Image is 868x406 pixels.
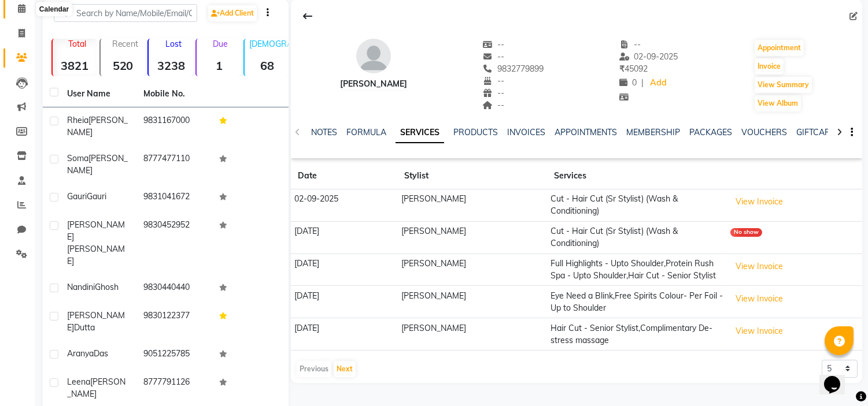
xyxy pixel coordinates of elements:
button: Appointment [755,40,804,56]
span: Nandini [67,282,95,292]
span: | [641,77,644,89]
td: [DATE] [291,286,397,318]
a: FORMULA [346,127,386,137]
button: View Invoice [730,193,788,211]
td: Eye Need a Blink,Free Spirits Colour- Per Foil - Up to Shoulder [547,286,727,318]
td: Cut - Hair Cut (Sr Stylist) (Wash & Conditioning) [547,189,727,222]
span: ₹ [619,64,625,74]
strong: 3821 [53,58,97,73]
a: SERVICES [396,122,444,143]
td: [PERSON_NAME] [397,189,547,222]
th: Services [547,163,727,189]
p: [DEMOGRAPHIC_DATA] [249,39,289,49]
a: INVOICES [507,127,545,137]
th: Mobile No. [136,81,213,107]
td: [DATE] [291,254,397,286]
td: 02-09-2025 [291,189,397,222]
th: Date [291,163,397,189]
td: Full Highlights - Upto Shoulder,Protein Rush Spa - Upto Shoulder,Hair Cut - Senior Stylist [547,254,727,286]
span: Rheia [67,115,88,125]
td: 9830440440 [136,274,213,303]
a: Add [648,75,668,91]
td: Cut - Hair Cut (Sr Stylist) (Wash & Conditioning) [547,221,727,254]
button: Invoice [755,58,784,75]
span: Soma [67,153,88,163]
span: 45092 [619,64,648,74]
td: [PERSON_NAME] [397,286,547,318]
td: [DATE] [291,221,397,254]
td: [PERSON_NAME] [397,254,547,286]
td: [PERSON_NAME] [397,318,547,351]
div: [PERSON_NAME] [340,78,407,90]
div: Calendar [36,2,72,16]
div: No show [730,228,762,237]
span: Dutta [74,322,95,333]
td: Hair Cut - Senior Stylist,Complimentary De-stress massage [547,318,727,351]
button: View Invoice [730,290,788,308]
span: Das [94,348,108,359]
button: View Summary [755,77,812,93]
span: 02-09-2025 [619,51,678,62]
td: 9830122377 [136,303,213,341]
td: 9831167000 [136,107,213,146]
strong: 3238 [149,58,193,73]
img: avatar [356,39,391,73]
td: 9831041672 [136,184,213,212]
p: Due [199,39,241,49]
span: [PERSON_NAME] [67,115,128,137]
span: [PERSON_NAME] [67,219,125,242]
strong: 1 [197,58,241,73]
span: -- [483,51,505,62]
a: APPOINTMENTS [555,127,617,137]
span: [PERSON_NAME] [67,244,125,266]
span: [PERSON_NAME] [67,310,125,333]
button: Next [334,361,356,377]
th: Stylist [397,163,547,189]
a: MEMBERSHIP [626,127,680,137]
div: Back to Client [296,5,320,27]
span: Aranya [67,348,94,359]
td: 9051225785 [136,341,213,369]
th: User Name [60,81,136,107]
span: -- [483,39,505,50]
input: Search by Name/Mobile/Email/Code [54,4,197,22]
iframe: chat widget [819,360,856,394]
span: 0 [619,77,637,88]
a: PRODUCTS [453,127,498,137]
p: Lost [153,39,193,49]
span: Leena [67,377,90,387]
button: View Invoice [730,322,788,340]
a: GIFTCARDS [796,127,841,137]
strong: 520 [101,58,145,73]
span: [PERSON_NAME] [67,377,125,399]
span: -- [619,39,641,50]
span: Ghosh [95,282,119,292]
td: 9830452952 [136,212,213,274]
strong: 68 [245,58,289,73]
a: NOTES [311,127,337,137]
span: -- [483,76,505,86]
span: Gauri [87,191,106,202]
p: Total [57,39,97,49]
td: [DATE] [291,318,397,351]
span: 9832779899 [483,64,544,74]
span: Gauri [67,191,87,202]
span: -- [483,88,505,98]
td: [PERSON_NAME] [397,221,547,254]
button: View Invoice [730,258,788,275]
a: Add Client [208,5,257,21]
a: PACKAGES [689,127,732,137]
td: 8777477110 [136,146,213,184]
a: VOUCHERS [741,127,787,137]
span: -- [483,100,505,110]
span: [PERSON_NAME] [67,153,128,176]
button: View Album [755,95,801,111]
p: Recent [105,39,145,49]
